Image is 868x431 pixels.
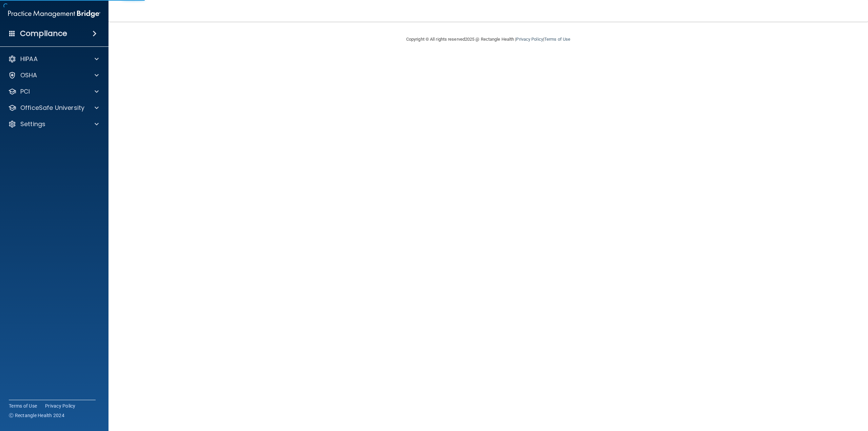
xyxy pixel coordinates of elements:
a: OfficeSafe University [8,104,99,112]
p: Settings [20,120,45,128]
a: Terms of Use [9,403,37,409]
h4: Compliance [20,29,67,38]
div: Copyright © All rights reserved 2025 @ Rectangle Health | | [364,28,612,50]
span: Ⓒ Rectangle Health 2024 [9,412,64,419]
a: HIPAA [8,55,99,63]
a: PCI [8,87,99,96]
a: OSHA [8,71,99,79]
p: OfficeSafe University [20,104,84,112]
p: PCI [20,87,30,96]
a: Privacy Policy [516,37,543,42]
a: Terms of Use [544,37,570,42]
p: OSHA [20,71,37,79]
img: PMB logo [8,7,100,21]
a: Settings [8,120,99,128]
a: Privacy Policy [45,403,76,409]
p: HIPAA [20,55,38,63]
